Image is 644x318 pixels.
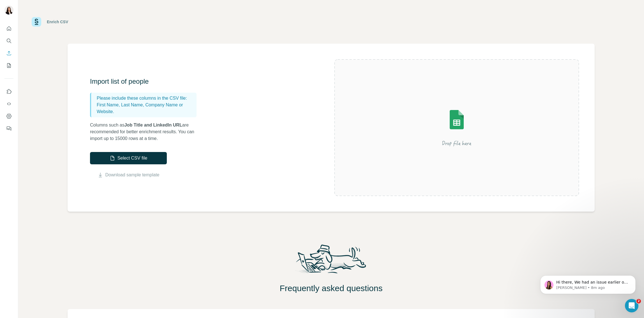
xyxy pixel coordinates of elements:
button: Search [4,36,13,46]
button: Feedback [4,123,13,134]
button: Use Surfe on LinkedIn [4,86,13,97]
img: Surfe Logo [32,17,41,27]
h3: Import list of people [90,77,202,86]
button: Dashboard [4,111,13,121]
img: Surfe Illustration - Drop file here or select below [406,94,507,161]
div: Enrich CSV [47,19,68,25]
span: Hi there, We had an issue earlier on [DATE] impacting contact enrichment, could I please ask you ... [24,16,96,43]
iframe: Intercom notifications message [532,264,644,303]
img: Surfe Mascot Illustration [291,243,371,279]
span: Job Title and LinkedIn URL [124,123,182,127]
p: Columns such as are recommended for better enrichment results. You can import up to 15000 rows at... [90,122,202,142]
button: Download sample template [90,172,167,178]
img: Avatar [4,6,13,15]
h2: Frequently asked questions [18,283,644,293]
button: My lists [4,60,13,71]
p: First Name, Last Name, Company Name or Website. [97,102,194,115]
button: Use Surfe API [4,99,13,109]
a: Download sample template [105,172,160,178]
button: Select CSV file [90,152,167,164]
p: Message from Aurélie, sent 8m ago [24,22,97,27]
iframe: Intercom live chat [625,299,638,312]
button: Quick start [4,24,13,34]
span: 2 [636,299,641,303]
p: Please include these columns in the CSV file: [97,95,194,102]
button: Enrich CSV [4,48,13,58]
